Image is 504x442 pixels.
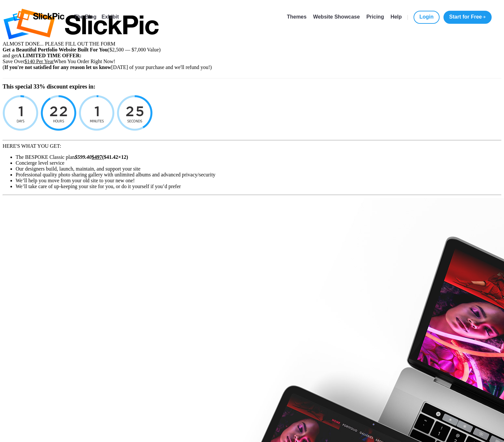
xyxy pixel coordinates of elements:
[108,47,161,52] span: ($2,500 — $7,000 Value)
[3,53,18,58] span: and get
[3,59,501,64] div: Save Over When You Order Right Now!
[16,154,501,160] li: The BESPOKE Classic plan
[3,64,501,70] div: ( [DATE] of your purchase and we'll refund you!)
[16,160,501,166] li: Concierge level service
[92,154,102,160] u: $497
[16,184,501,189] li: We’ll take care of up-keeping your site for you, or do it yourself if you’d prefer
[4,64,111,70] b: If you're not satisfied for any reason let us know
[18,53,82,58] b: A LIMITED TIME OFFER:
[3,83,501,90] h2: This special 33% discount expires in:
[16,172,501,178] li: Professional quality photo sharing gallery with unlimited albums and advanced privacy/security
[16,166,501,172] li: Our designers build, launch, maintain, and support your site
[102,154,128,160] span: ($41.42×12)
[75,154,92,160] i: $599.40
[3,47,108,52] b: Get a Beautiful Portfolio Website Built For You
[3,41,501,47] div: ALMOST DONE... PLEASE FILL OUT THE FORM
[24,59,54,64] u: $140 Per Year
[16,178,501,184] li: We’ll help you move from your old site to your new one!
[3,143,501,149] div: HERE'S WHAT YOU GET:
